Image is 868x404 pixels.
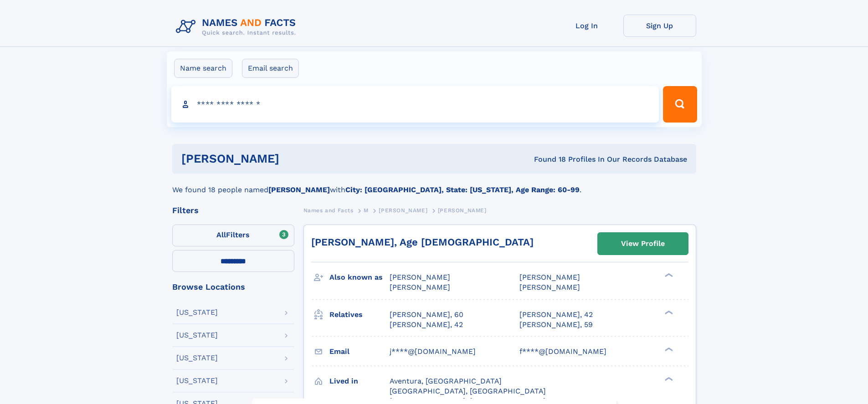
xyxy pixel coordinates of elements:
[329,344,390,359] h3: Email
[550,15,623,37] a: Log In
[311,236,534,248] a: [PERSON_NAME], Age [DEMOGRAPHIC_DATA]
[519,283,580,291] span: [PERSON_NAME]
[345,185,580,194] b: City: [GEOGRAPHIC_DATA], State: [US_STATE], Age Range: 60-99
[216,230,226,239] span: All
[268,185,330,194] b: [PERSON_NAME]
[438,207,487,214] span: [PERSON_NAME]
[663,272,673,278] div: ❯
[390,283,450,291] span: [PERSON_NAME]
[379,207,427,214] span: [PERSON_NAME]
[172,15,303,39] img: Logo Names and Facts
[176,354,218,362] div: [US_STATE]
[171,86,659,123] input: search input
[390,377,502,385] span: Aventura, [GEOGRAPHIC_DATA]
[176,309,218,316] div: [US_STATE]
[242,59,299,78] label: Email search
[172,174,696,195] div: We found 18 people named with .
[181,153,407,164] h1: [PERSON_NAME]
[519,273,580,281] span: [PERSON_NAME]
[621,233,665,254] div: View Profile
[329,270,390,285] h3: Also known as
[598,233,688,255] a: View Profile
[174,59,232,78] label: Name search
[364,207,369,214] span: M
[390,310,463,320] a: [PERSON_NAME], 60
[663,86,697,123] button: Search Button
[390,320,463,330] a: [PERSON_NAME], 42
[303,205,354,216] a: Names and Facts
[406,154,687,164] div: Found 18 Profiles In Our Records Database
[329,307,390,322] h3: Relatives
[623,15,696,37] a: Sign Up
[390,387,546,395] span: [GEOGRAPHIC_DATA], [GEOGRAPHIC_DATA]
[176,377,218,384] div: [US_STATE]
[329,373,390,389] h3: Lived in
[379,205,427,216] a: [PERSON_NAME]
[663,309,673,315] div: ❯
[519,310,593,320] a: [PERSON_NAME], 42
[172,225,294,246] label: Filters
[364,205,369,216] a: M
[663,376,673,382] div: ❯
[519,320,593,330] a: [PERSON_NAME], 59
[663,346,673,352] div: ❯
[172,206,294,215] div: Filters
[390,273,450,281] span: [PERSON_NAME]
[176,332,218,339] div: [US_STATE]
[172,283,294,291] div: Browse Locations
